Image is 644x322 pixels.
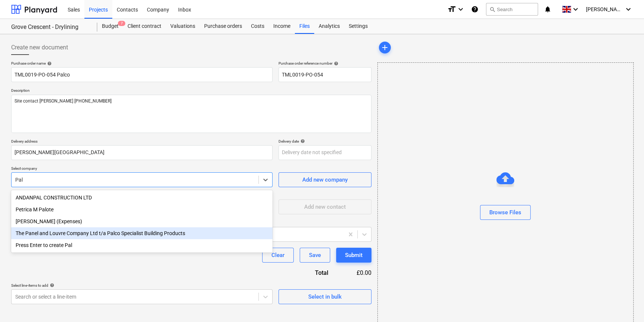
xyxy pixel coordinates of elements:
a: Income [269,19,295,34]
a: Purchase orders [200,19,247,34]
span: help [48,283,54,287]
div: The Panel and Louvre Company Ltd t/a Palco Specialist Building Products [11,227,273,239]
p: Description [11,88,371,94]
p: Delivery address [11,139,273,145]
a: Client contract [123,19,166,34]
a: Costs [247,19,269,34]
button: Submit [336,248,371,263]
div: Grove Crescent - Drylining [11,23,88,31]
i: notifications [544,5,551,14]
div: Submit [345,250,363,260]
span: 7 [118,21,125,26]
input: Delivery date not specified [278,145,371,160]
span: help [46,61,52,66]
div: Petrica M Palote [11,204,273,215]
div: Select line-items to add [11,283,273,288]
div: ANDANPAL CONSTRUCTION LTD [11,192,273,204]
div: Purchase order name [11,61,273,66]
button: Browse Files [480,205,531,220]
div: Add new company [302,175,348,185]
button: Select in bulk [278,289,371,304]
iframe: Chat Widget [607,286,644,322]
div: Delivery date [278,139,371,144]
input: Reference number [278,67,371,82]
a: Valuations [166,19,200,34]
input: Delivery address [11,145,273,160]
div: [PERSON_NAME] (Expenses) [11,215,273,227]
div: PETRICA PALOTE (Expenses) [11,215,273,227]
div: Browse Files [489,208,521,217]
textarea: Site contact [PERSON_NAME] [PHONE_NUMBER] [11,95,371,133]
a: Files [295,19,314,34]
div: Clear [271,250,284,260]
i: keyboard_arrow_down [624,5,633,14]
span: help [299,139,305,143]
span: [PERSON_NAME] [586,6,623,12]
span: Create new document [11,43,68,52]
button: Clear [262,248,294,263]
div: Select in bulk [308,292,342,302]
i: keyboard_arrow_down [456,5,465,14]
i: keyboard_arrow_down [571,5,580,14]
div: Total [275,269,340,277]
a: Budget7 [97,19,123,34]
div: Press Enter to create Pal [11,239,273,251]
a: Settings [344,19,372,34]
span: help [332,61,338,66]
div: Budget [97,19,123,34]
button: Search [486,3,538,16]
p: Select company [11,166,273,172]
input: Document name [11,67,273,82]
button: Add new company [278,172,371,187]
a: Analytics [314,19,344,34]
div: Purchase order reference number [278,61,371,66]
span: add [380,43,389,52]
i: format_size [447,5,456,14]
span: search [489,6,495,12]
div: £0.00 [340,269,371,277]
div: Save [309,250,321,260]
button: Save [300,248,330,263]
i: Knowledge base [471,5,479,14]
